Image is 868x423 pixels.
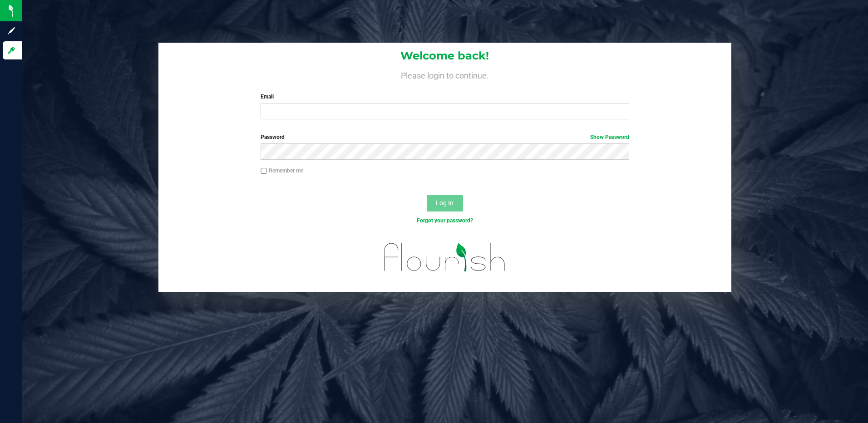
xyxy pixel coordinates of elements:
[158,50,732,62] h1: Welcome back!
[261,168,267,174] input: Remember me
[427,195,463,211] button: Log In
[7,46,16,55] inline-svg: Log in
[590,134,629,140] a: Show Password
[373,234,517,280] img: flourish_logo.svg
[261,134,285,140] span: Password
[261,93,629,101] label: Email
[261,167,303,175] label: Remember me
[417,217,473,224] a: Forgot your password?
[158,69,732,80] h4: Please login to continue.
[7,26,16,35] inline-svg: Sign up
[436,199,454,207] span: Log In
